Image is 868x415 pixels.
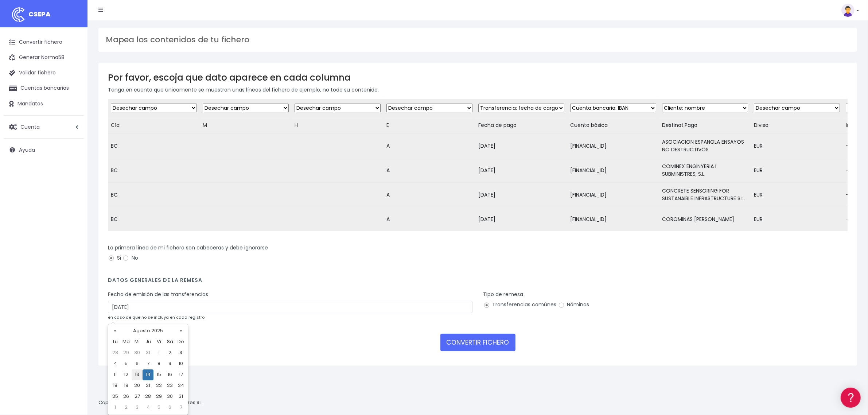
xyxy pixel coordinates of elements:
td: 30 [164,391,175,402]
td: 27 [132,391,143,402]
th: Agosto 2025 [121,326,175,337]
h4: Datos generales de la remesa [108,277,848,287]
td: COMINEX ENGINYERIA I SUBMINISTRES, S.L. [659,158,751,183]
span: Ayuda [19,146,35,154]
td: BC [108,207,200,232]
td: 8 [153,358,164,369]
td: 26 [121,391,132,402]
td: 18 [110,380,121,391]
div: Convertir ficheros [7,81,139,88]
div: Información general [7,51,139,58]
a: POWERED BY ENCHANT [100,210,140,217]
td: 29 [121,348,132,358]
td: 16 [164,369,175,380]
td: 2 [164,348,175,358]
a: General [7,156,139,168]
th: Mi [132,337,143,348]
small: en caso de que no se incluya en cada registro [108,314,205,320]
th: Sa [164,337,175,348]
td: ASOCIACION ESPANOLA ENSAYOS NO DESTRUCTIVOS [659,134,751,158]
a: Mandatos [4,96,84,112]
label: La primera línea de mi fichero son cabeceras y debe ignorarse [108,244,268,252]
td: 22 [153,380,164,391]
img: logo [9,5,27,24]
td: [DATE] [475,158,567,183]
td: [FINANCIAL_ID] [567,183,659,207]
td: COROMINAS [PERSON_NAME] [659,207,751,232]
td: 6 [132,358,143,369]
div: Programadores [7,175,139,182]
a: Información general [7,62,139,73]
th: Ma [121,337,132,348]
td: [FINANCIAL_ID] [567,158,659,183]
td: 2 [121,402,132,413]
h3: Mapea los contenidos de tu fichero [106,35,850,44]
td: 13 [132,369,143,380]
p: Copyright © 2025 . [98,399,205,407]
td: 28 [143,391,153,402]
td: [DATE] [475,207,567,232]
td: 31 [175,391,186,402]
th: Ju [143,337,153,348]
td: A [384,183,475,207]
th: » [175,326,186,337]
td: 15 [153,369,164,380]
a: Formatos [7,92,139,104]
td: 11 [110,369,121,380]
td: 14 [143,369,153,380]
td: 24 [175,380,186,391]
td: M [200,117,292,134]
td: 31 [143,348,153,358]
td: Cía. [108,117,200,134]
a: Convertir fichero [4,35,84,50]
div: Facturación [7,145,139,152]
td: A [384,158,475,183]
a: Ayuda [4,142,84,158]
td: EUR [751,134,843,158]
td: Cuenta básica [567,117,659,134]
th: Do [175,337,186,348]
td: [DATE] [475,134,567,158]
label: No [122,254,138,262]
a: Validar fichero [4,65,84,81]
td: Fecha de pago [475,117,567,134]
td: CONCRETE SENSORING FOR SUSTANAIBLE INFRASTRUCTURE S.L. [659,183,751,207]
td: 5 [153,402,164,413]
td: 4 [110,358,121,369]
a: Perfiles de empresas [7,126,139,137]
td: 7 [143,358,153,369]
td: 17 [175,369,186,380]
td: 9 [164,358,175,369]
td: EUR [751,207,843,232]
td: [FINANCIAL_ID] [567,134,659,158]
h3: Por favor, escoja que dato aparece en cada columna [108,72,848,83]
td: [FINANCIAL_ID] [567,207,659,232]
button: CONVERTIR FICHERO [440,334,515,351]
td: [DATE] [475,183,567,207]
td: EUR [751,158,843,183]
td: 12 [121,369,132,380]
td: 4 [143,402,153,413]
button: Contáctanos [7,195,139,208]
span: Cuenta [20,123,40,130]
a: Generar Norma58 [4,50,84,65]
label: Si [108,254,121,262]
a: Videotutoriales [7,115,139,126]
td: 20 [132,380,143,391]
td: E [384,117,475,134]
td: H [292,117,384,134]
td: 28 [110,348,121,358]
td: Destinat.Pago [659,117,751,134]
th: « [110,326,121,337]
td: 21 [143,380,153,391]
td: 29 [153,391,164,402]
td: 1 [153,348,164,358]
td: BC [108,134,200,158]
td: EUR [751,183,843,207]
a: Problemas habituales [7,104,139,115]
td: 19 [121,380,132,391]
td: A [384,134,475,158]
label: Transferencias comúnes [483,301,557,309]
td: 3 [132,402,143,413]
a: Cuentas bancarias [4,81,84,96]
